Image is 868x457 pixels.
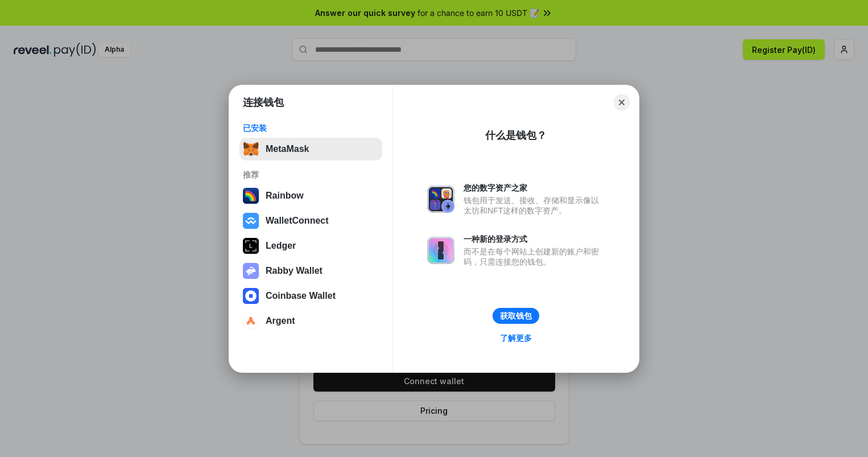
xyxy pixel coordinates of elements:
button: Rainbow [239,184,382,207]
img: svg+xml,%3Csvg%20width%3D%2228%22%20height%3D%2228%22%20viewBox%3D%220%200%2028%2028%22%20fill%3D... [243,213,259,229]
div: Argent [266,316,295,326]
button: Ledger [239,234,382,257]
h1: 连接钱包 [243,96,284,109]
div: 已安装 [243,123,379,133]
div: 什么是钱包？ [485,129,547,142]
img: svg+xml,%3Csvg%20width%3D%2228%22%20height%3D%2228%22%20viewBox%3D%220%200%2028%2028%22%20fill%3D... [243,288,259,304]
button: WalletConnect [239,209,382,232]
button: Coinbase Wallet [239,285,382,307]
div: 而不是在每个网站上创建新的账户和密码，只需连接您的钱包。 [464,246,605,267]
div: MetaMask [266,144,309,154]
div: 了解更多 [500,333,532,343]
a: 了解更多 [493,331,539,345]
button: 获取钱包 [493,308,539,324]
div: 您的数字资产之家 [464,183,605,193]
div: Rainbow [266,191,304,201]
img: svg+xml,%3Csvg%20xmlns%3D%22http%3A%2F%2Fwww.w3.org%2F2000%2Fsvg%22%20fill%3D%22none%22%20viewBox... [427,237,454,264]
button: Close [614,94,630,110]
div: 一种新的登录方式 [464,234,605,244]
button: MetaMask [239,138,382,160]
img: svg+xml,%3Csvg%20width%3D%2228%22%20height%3D%2228%22%20viewBox%3D%220%200%2028%2028%22%20fill%3D... [243,313,259,329]
img: svg+xml,%3Csvg%20xmlns%3D%22http%3A%2F%2Fwww.w3.org%2F2000%2Fsvg%22%20fill%3D%22none%22%20viewBox... [243,263,259,279]
div: Ledger [266,241,296,251]
button: Rabby Wallet [239,260,382,282]
div: Rabby Wallet [266,266,323,276]
img: svg+xml,%3Csvg%20xmlns%3D%22http%3A%2F%2Fwww.w3.org%2F2000%2Fsvg%22%20fill%3D%22none%22%20viewBox... [427,186,454,213]
div: 推荐 [243,170,379,180]
div: Coinbase Wallet [266,291,336,301]
div: WalletConnect [266,216,329,226]
div: 钱包用于发送、接收、存储和显示像以太坊和NFT这样的数字资产。 [464,195,605,216]
img: svg+xml,%3Csvg%20fill%3D%22none%22%20height%3D%2233%22%20viewBox%3D%220%200%2035%2033%22%20width%... [243,141,259,157]
img: svg+xml,%3Csvg%20width%3D%22120%22%20height%3D%22120%22%20viewBox%3D%220%200%20120%20120%22%20fil... [243,188,259,204]
div: 获取钱包 [500,311,532,321]
button: Argent [239,310,382,332]
img: svg+xml,%3Csvg%20xmlns%3D%22http%3A%2F%2Fwww.w3.org%2F2000%2Fsvg%22%20width%3D%2228%22%20height%3... [243,238,259,254]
